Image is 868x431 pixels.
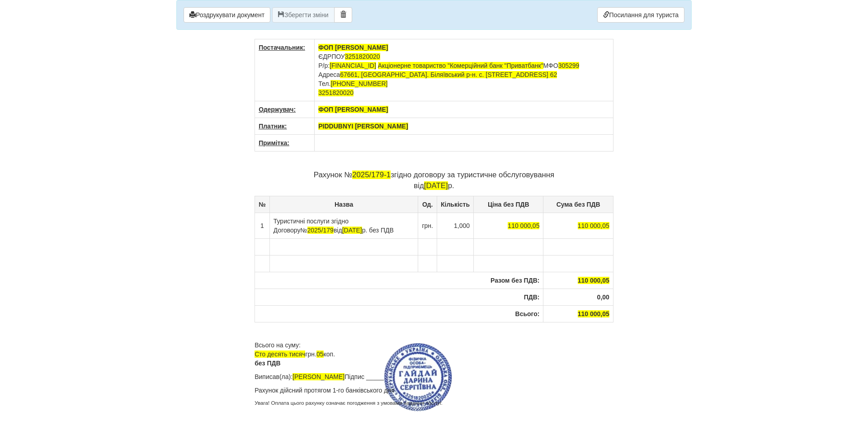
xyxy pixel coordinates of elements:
b: без ПДВ [255,360,280,367]
u: Одержувач: [259,106,296,113]
td: 1,000 [437,213,473,238]
span: Акціонерне товариство "Комерційний банк "Приватбанк" [378,62,543,69]
th: Од. [418,196,437,213]
img: 1576079951.png [384,343,452,412]
span: 3251820020 [318,89,354,96]
u: Постачальник: [259,44,305,51]
button: Зберегти зміни [272,7,335,23]
button: Роздрукувати документ [184,7,270,23]
span: [DATE] [424,181,448,190]
td: 1 [255,213,270,238]
td: ЄДРПОУ Р/р: МФО Адреса Тел. [315,39,613,101]
span: Сто десять тисяч [255,350,305,358]
th: Всього: [255,305,543,322]
th: Кількість [437,196,473,213]
span: PIDDUBNYI [PERSON_NAME] [318,123,408,130]
span: 110 000,05 [578,310,609,317]
span: 305299 [558,62,580,69]
span: [DATE] [342,227,362,234]
td: Туристичні послуги згідно Договору від р. без ПДВ [269,213,418,238]
th: Ціна без ПДВ [474,196,543,213]
u: Платник: [259,123,287,130]
span: 3251820020 [345,53,380,60]
span: 67661, [GEOGRAPHIC_DATA]. Біляївський р-н. с. [STREET_ADDRESS] 62 [340,71,557,78]
td: грн. [418,213,437,238]
span: [FINANCIAL_ID] [330,62,376,69]
th: Назва [269,196,418,213]
p: Рахунок дійсний протягом 1-го банківського дня [255,386,613,395]
p: Увага! Оплата цього рахунку означає погодження з умовами надання послуг. [255,399,613,407]
th: ПДВ: [255,289,543,305]
span: 110 000,05 [508,222,539,229]
p: Всього на суму: грн. коп. [255,341,613,368]
a: Посилання для туриста [597,7,684,23]
p: Рахунок № згідно договору за туристичне обслуговування від р. [255,170,613,191]
th: Разом без ПДВ: [255,272,543,289]
span: ФОП [PERSON_NAME] [318,44,388,51]
u: Примітка: [259,139,289,147]
th: 0,00 [543,289,613,305]
span: 05 [316,350,324,358]
span: [PHONE_NUMBER] [330,80,387,87]
span: 110 000,05 [578,222,609,229]
p: Виписав(ла): Підпис ______________ [255,372,613,381]
span: 2025/179 [307,227,334,234]
span: 110 000,05 [578,277,609,284]
th: Сума без ПДВ [543,196,613,213]
span: ФОП [PERSON_NAME] [318,106,388,113]
span: 2025/179-1 [352,171,391,179]
th: № [255,196,270,213]
span: № [300,227,333,234]
span: [PERSON_NAME] [292,373,344,380]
